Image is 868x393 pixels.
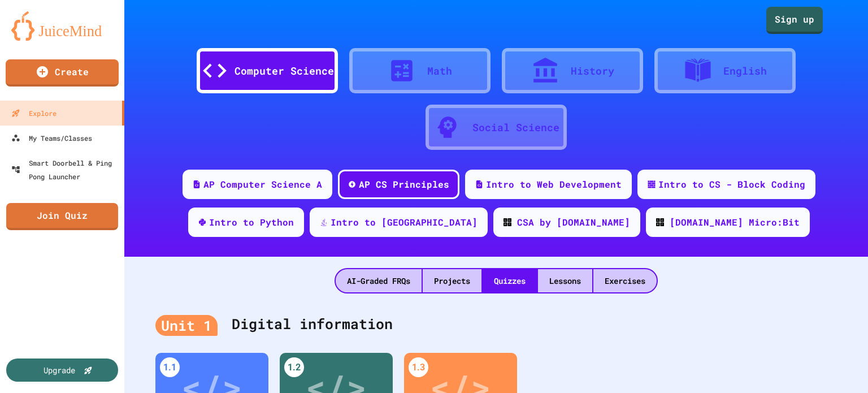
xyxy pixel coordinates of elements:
a: Join Quiz [6,203,118,230]
div: Lessons [538,269,592,292]
div: AP CS Principles [359,178,449,191]
img: logo-orange.svg [11,11,113,41]
div: Computer Science [235,63,334,79]
div: 1.2 [284,357,304,377]
div: Upgrade [44,364,75,376]
div: [DOMAIN_NAME] Micro:Bit [670,215,800,229]
div: 1.1 [160,357,180,377]
a: Sign up [766,7,823,34]
div: My Teams/Classes [11,131,92,145]
div: History [571,63,614,79]
div: Smart Doorbell & Ping Pong Launcher [11,156,120,183]
iframe: chat widget [774,299,857,347]
div: English [723,63,767,79]
div: Intro to [GEOGRAPHIC_DATA] [331,215,478,229]
iframe: chat widget [821,348,857,382]
div: Digital information [155,302,837,347]
div: Social Science [472,120,559,135]
div: Intro to Web Development [486,178,622,191]
img: CODE_logo_RGB.png [504,218,511,226]
div: AP Computer Science A [203,178,322,191]
div: Quizzes [483,269,537,292]
div: Projects [423,269,481,292]
div: Exercises [593,269,657,292]
a: Create [6,59,119,87]
div: Unit 1 [155,315,218,336]
img: CODE_logo_RGB.png [656,218,664,226]
div: Intro to CS - Block Coding [658,178,805,191]
div: 1.3 [409,357,428,377]
div: CSA by [DOMAIN_NAME] [517,215,630,229]
div: Intro to Python [209,215,294,229]
div: Math [427,63,452,79]
div: AI-Graded FRQs [336,269,422,292]
div: Explore [11,106,57,120]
